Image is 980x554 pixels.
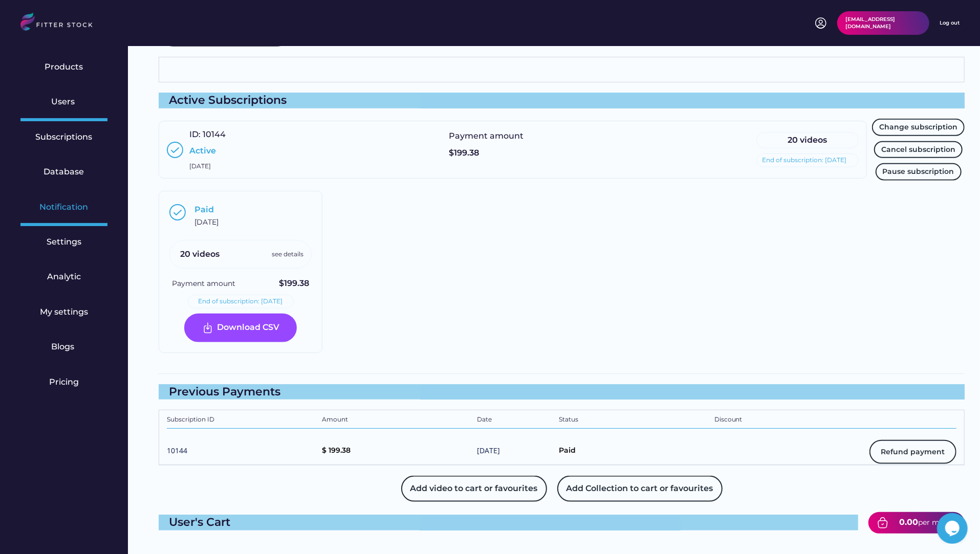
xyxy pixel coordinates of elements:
div: Analytic [47,271,81,282]
div: Amount [322,415,472,426]
iframe: chat widget [937,513,970,544]
div: Log out [940,19,960,27]
div: $199.38 [279,278,309,289]
div: Paid [194,204,214,215]
div: $ 199.38 [322,446,472,458]
div: Pricing [49,376,79,388]
div: $199.38 [449,147,479,159]
button: Change subscription [872,119,965,136]
div: 20 videos [180,249,220,260]
div: 20 videos [762,135,853,146]
div: Date [477,415,554,426]
div: per month [918,518,956,528]
div: Status [559,415,709,426]
div: Download CSV [217,322,280,334]
button: Add video to cart or favourites [401,476,547,501]
div: Active [189,145,216,157]
img: LOGO.svg [20,13,101,34]
div: Paid [559,446,709,458]
img: profile-circle.svg [815,17,827,29]
div: Users [51,96,77,107]
img: Group%201000002397.svg [167,142,183,158]
div: [DATE] [189,162,211,171]
div: see details [272,250,303,259]
div: 10144 [167,446,317,458]
div: Blogs [51,341,77,352]
div: Settings [47,236,81,248]
button: Add Collection to cart or favourites [557,476,723,501]
div: [DATE] [194,217,219,228]
div: Discount [714,415,864,426]
img: Group%201000002397.svg [169,204,186,220]
div: End of subscription: [DATE] [199,297,283,306]
button: Refund payment [869,440,956,464]
div: End of subscription: [DATE] [762,156,846,165]
div: My settings [40,306,88,318]
img: Frame%20%287%29.svg [202,322,214,334]
div: [DATE] [477,446,554,458]
button: Cancel subscription [874,141,963,159]
div: Previous Payments [159,384,965,400]
div: Subscription ID [167,415,317,426]
strong: 0.00 [899,517,918,527]
div: Database [44,166,84,178]
button: Pause subscription [876,163,962,181]
div: [EMAIL_ADDRESS][DOMAIN_NAME] [845,16,921,30]
div: ID: 10144 [189,129,226,140]
div: Subscriptions [36,131,93,143]
div: User's Cart [159,515,858,530]
div: Payment amount [172,279,235,289]
div: Active Subscriptions [159,93,965,108]
div: Products [45,61,83,73]
div: Payment amount [449,130,526,142]
img: bag-tick-2.svg [877,517,889,529]
div: Notification [40,202,89,213]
